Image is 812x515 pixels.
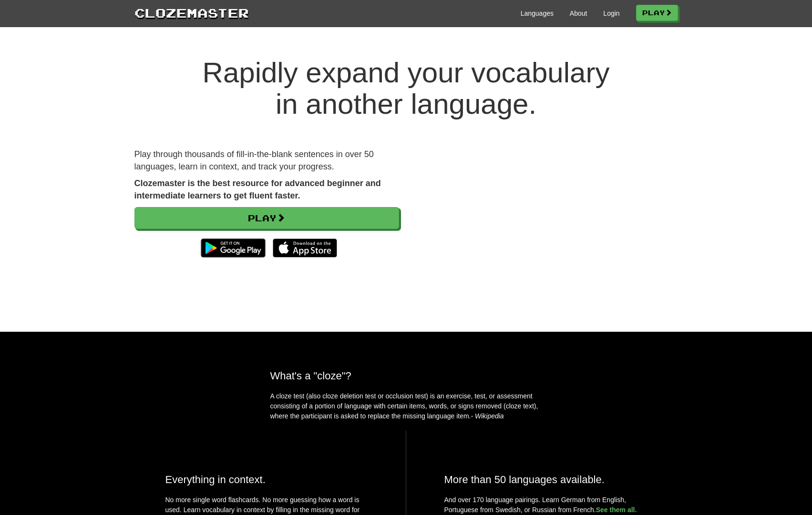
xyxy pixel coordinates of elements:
p: A cloze test (also cloze deletion test or occlusion test) is an exercise, test, or assessment con... [270,391,542,421]
a: Languages [521,9,554,18]
p: Play through thousands of fill-in-the-blank sentences in over 50 languages, learn in context, and... [134,149,399,173]
em: - Wikipedia [471,412,504,420]
a: Play [636,5,678,21]
strong: Clozemaster is the best resource for advanced beginner and intermediate learners to get fluent fa... [134,178,381,200]
img: Download_on_the_App_Store_Badge_US-UK_135x40-25178aeef6eb6b83b96f5f2d004eda3bffbb37122de64afbaef7... [273,238,337,257]
a: Login [603,9,619,18]
h2: What's a "cloze"? [270,370,542,382]
a: See them all. [596,506,637,514]
h2: Everything in context. [165,474,368,485]
a: Clozemaster [134,4,249,21]
img: Get it on Google Play [196,234,270,262]
a: Play [134,207,399,229]
h2: More than 50 languages available. [444,474,647,485]
a: About [570,9,587,18]
p: And over 170 language pairings. Learn German from English, Portuguese from Swedish, or Russian fr... [444,495,647,515]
